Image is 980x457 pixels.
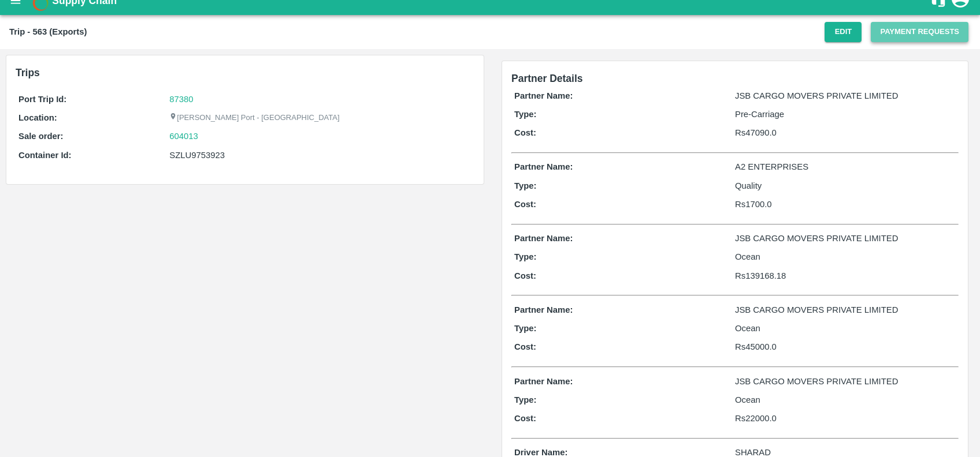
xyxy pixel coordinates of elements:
[18,95,66,104] b: Port Trip Id:
[514,162,573,171] b: Partner Name:
[735,304,956,316] p: JSB CARGO MOVERS PRIVATE LIMITED
[514,91,573,100] b: Partner Name:
[169,149,472,162] div: SZLU9753923
[514,305,573,314] b: Partner Name:
[735,250,956,263] p: Ocean
[169,95,193,104] a: 87380
[169,130,198,143] a: 604013
[735,375,956,388] p: JSB CARGO MOVERS PRIVATE LIMITED
[735,394,956,406] p: Ocean
[871,22,968,42] button: Payment Requests
[514,414,536,423] b: Cost:
[735,269,956,282] p: Rs 139168.18
[735,160,956,173] p: A2 ENTERPRISES
[514,342,536,351] b: Cost:
[18,132,64,141] b: Sale order:
[514,324,537,333] b: Type:
[735,89,956,102] p: JSB CARGO MOVERS PRIVATE LIMITED
[735,126,956,139] p: Rs 47090.0
[735,412,956,425] p: Rs 22000.0
[511,73,583,84] span: Partner Details
[735,340,956,353] p: Rs 45000.0
[825,22,862,42] button: Edit
[514,110,537,119] b: Type:
[514,181,537,190] b: Type:
[18,151,72,160] b: Container Id:
[514,252,537,261] b: Type:
[735,232,956,245] p: JSB CARGO MOVERS PRIVATE LIMITED
[18,113,57,122] b: Location:
[514,128,536,137] b: Cost:
[169,113,339,123] p: [PERSON_NAME] Port - [GEOGRAPHIC_DATA]
[514,200,536,209] b: Cost:
[514,395,537,404] b: Type:
[735,322,956,335] p: Ocean
[16,67,40,78] b: Trips
[735,179,956,192] p: Quality
[735,108,956,121] p: Pre-Carriage
[735,198,956,211] p: Rs 1700.0
[514,377,573,386] b: Partner Name:
[514,271,536,280] b: Cost:
[514,234,573,243] b: Partner Name:
[9,27,87,36] b: Trip - 563 (Exports)
[514,448,567,457] b: Driver Name:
